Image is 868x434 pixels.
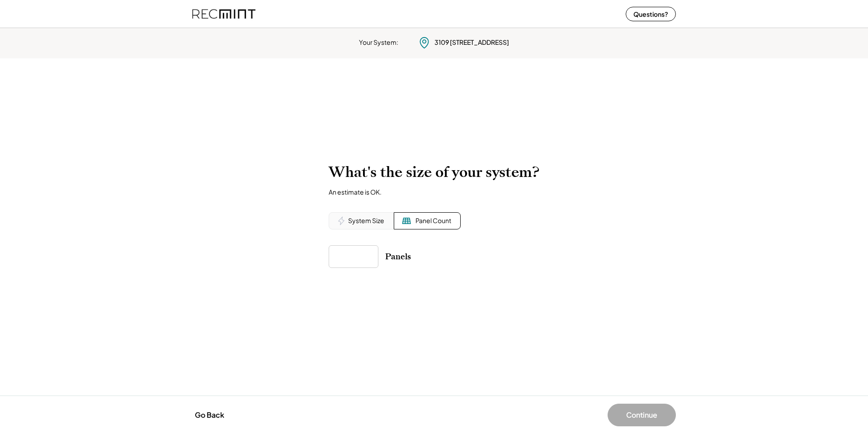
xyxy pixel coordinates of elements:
button: Continue [608,404,676,426]
button: Questions? [626,7,676,21]
div: System Size [348,216,384,225]
div: Panel Count [415,216,451,225]
h2: What's the size of your system? [329,163,539,181]
button: Go Back [192,405,227,425]
img: Solar%20Panel%20Icon.svg [402,216,411,225]
div: An estimate is OK. [329,188,382,196]
img: recmint-logotype%403x%20%281%29.jpeg [192,2,255,26]
div: 3109 [STREET_ADDRESS] [434,38,509,47]
div: Panels [385,251,411,262]
div: Your System: [359,38,398,47]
